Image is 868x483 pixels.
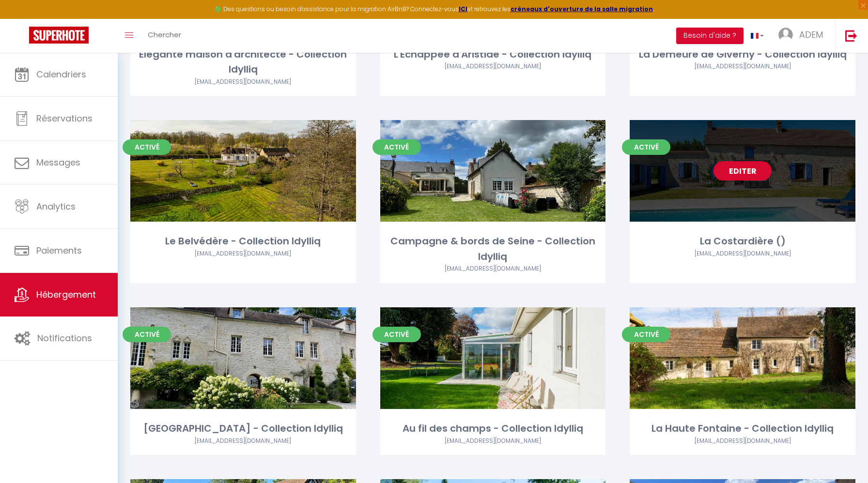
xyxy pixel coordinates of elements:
[130,421,356,436] div: [GEOGRAPHIC_DATA] - Collection Idylliq
[123,139,171,155] span: Activé
[630,421,855,436] div: La Haute Fontaine - Collection Idylliq
[36,112,93,124] span: Réservations
[799,29,823,41] span: ADEM
[130,77,356,87] div: Airbnb
[630,62,855,71] div: Airbnb
[29,27,89,44] img: Super Booking
[622,327,670,342] span: Activé
[372,327,421,342] span: Activé
[771,19,835,53] a: ... ADEM
[130,234,356,249] div: Le Belvédère - Collection Idylliq
[380,264,606,273] div: Airbnb
[8,4,37,33] button: Ouvrir le widget de chat LiveChat
[380,234,606,264] div: Campagne & bords de Seine - Collection Idylliq
[511,5,653,13] a: créneaux d'ouverture de la salle migration
[36,68,86,80] span: Calendriers
[827,439,861,476] iframe: Chat
[630,437,855,446] div: Airbnb
[630,47,855,62] div: La Demeure de Giverny - Collection Idylliq
[630,234,855,249] div: La Costardière ()
[845,30,857,42] img: logout
[713,161,772,181] a: Editer
[36,244,82,257] span: Paiements
[37,332,92,344] span: Notifications
[778,28,793,42] img: ...
[123,327,171,342] span: Activé
[130,437,356,446] div: Airbnb
[372,139,421,155] span: Activé
[380,421,606,436] div: Au fil des champs - Collection Idylliq
[630,249,855,258] div: Airbnb
[459,5,467,13] a: ICI
[140,19,188,53] a: Chercher
[130,249,356,258] div: Airbnb
[130,47,356,77] div: Élégante maison d'architecte - Collection Idylliq
[148,30,181,40] span: Chercher
[676,28,744,44] button: Besoin d'aide ?
[36,200,76,212] span: Analytics
[380,47,606,62] div: L'Echappée d'Aristide - Collection Idylliq
[36,156,80,168] span: Messages
[380,62,606,71] div: Airbnb
[380,437,606,446] div: Airbnb
[36,288,96,301] span: Hébergement
[622,139,670,155] span: Activé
